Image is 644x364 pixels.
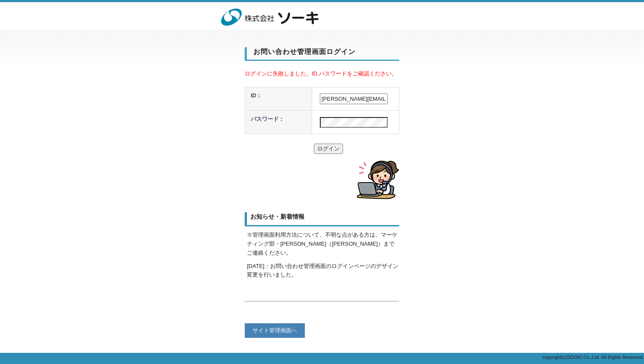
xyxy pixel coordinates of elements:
th: ID： [245,87,312,111]
p: [DATE]：お問い合わせ管理画面のログインページのデザイン変更を行いました。 [247,262,399,280]
input: ログイン [314,144,343,154]
span: ログインに失敗しました。ID,パスワードをご確認ください。 [245,70,397,77]
div: お知らせ・新着情報 [245,212,399,226]
a: サイト管理画面へ [245,323,305,338]
h3: お問い合わせ管理画面ログイン [245,47,399,61]
th: パスワード： [245,111,312,134]
p: ※管理画面利用方法について、不明な点がある方は、マーケティング部・[PERSON_NAME]（[PERSON_NAME]）までご連絡ください。 [247,231,399,257]
img: 株式会社ソーキ [356,160,399,200]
